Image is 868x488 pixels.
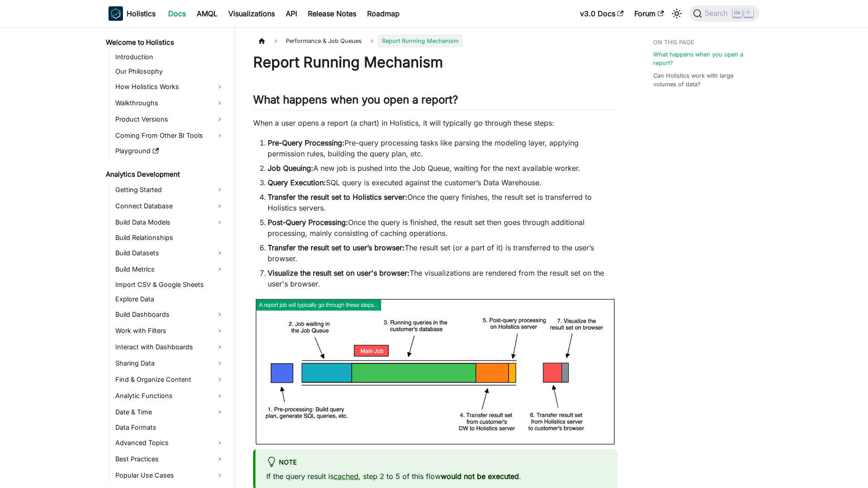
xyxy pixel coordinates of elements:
[268,267,617,289] li: The visualizations are rendered from the result set on the user's browser.
[266,457,606,469] div: Note
[302,6,362,21] a: Release Notes
[653,50,754,67] a: What happens when you open a report?
[113,183,227,197] a: Getting Started
[113,452,227,466] a: Best Practices
[108,6,123,21] img: Holistics
[113,356,227,371] a: Sharing Data
[113,215,227,230] a: Build Data Models
[268,217,617,239] li: Once the query is finished, the result set then goes through additional processing, mainly consis...
[268,164,313,173] strong: Job Queuing:
[113,307,227,322] a: Build Dashboards
[113,405,227,419] a: Date & Time
[113,128,227,143] a: Coming From Other BI Tools
[113,421,227,434] a: Data Formats
[113,112,227,127] a: Product Versions
[108,6,156,21] a: HolisticsHolistics
[268,192,617,213] li: Once the query finishes, the result set is transferred to Holistics servers.
[113,262,227,277] a: Build Metrics
[670,6,684,21] button: Switch between dark and light mode (currently light mode)
[629,6,669,21] a: Forum
[113,389,227,403] a: Analytic Functions
[253,34,270,47] a: Home page
[113,293,227,305] a: Explore Data
[281,34,366,47] span: Performance & Job Queues
[268,218,348,227] strong: Post-Query Processing:
[689,5,759,22] button: Search (Ctrl+K)
[113,80,227,94] a: How Holistics Works
[113,96,227,110] a: Walkthroughs
[268,178,326,187] strong: Query Execution:
[266,471,606,482] p: If the query result is , step 2 to 5 of this flow .
[268,243,405,252] strong: Transfer the result set to user’s browser:
[223,6,280,21] a: Visualizations
[441,472,519,481] strong: would not be executed
[253,93,617,110] h2: What happens when you open a report?
[191,6,223,21] a: AMQL
[113,65,227,78] a: Our Philosophy
[113,199,227,213] a: Connect Database
[113,246,227,260] a: Build Datasets
[113,468,227,483] a: Popular Use Cases
[113,372,227,387] a: Find & Organize Content
[268,138,344,147] strong: Pre-Query Processing:
[113,278,227,291] a: Import CSV & Google Sheets
[334,472,359,481] a: cached
[268,242,617,264] li: The result set (or a part of it) is transferred to the user’s browser.
[575,6,629,21] a: v3.0 Docs
[253,117,617,128] p: When a user opens a report (a chart) in Holistics, it will typically go through these steps:
[362,6,405,21] a: Roadmap
[268,163,617,174] li: A new job is pushed into the Job Queue, waiting for the next available worker.
[113,145,227,157] a: Playground
[113,324,227,338] a: Work with Filters
[103,168,227,181] a: Analytics Development
[113,231,227,244] a: Build Relationships
[268,177,617,188] li: SQL query is executed against the customer’s Data Warehouse.
[99,27,235,488] nav: Docs sidebar
[268,268,410,277] strong: Visualize the result set on user's browser:
[280,6,302,21] a: API
[253,34,617,47] nav: Breadcrumbs
[253,53,617,71] h1: Report Running Mechanism
[113,51,227,63] a: Introduction
[113,436,227,450] a: Advanced Topics
[744,9,753,17] kbd: K
[113,340,227,354] a: Interact with Dashboards
[653,71,754,89] a: Can Holistics work with large volumes of data?
[268,192,407,202] strong: Transfer the result set to Holistics server:
[103,36,227,49] a: Welcome to Holistics
[163,6,191,21] a: Docs
[127,8,156,19] b: Holistics
[268,137,617,159] li: Pre-query processing tasks like parsing the modeling layer, applying permission rules, building t...
[377,34,463,47] span: Report Running Mechanism
[702,9,733,18] span: Search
